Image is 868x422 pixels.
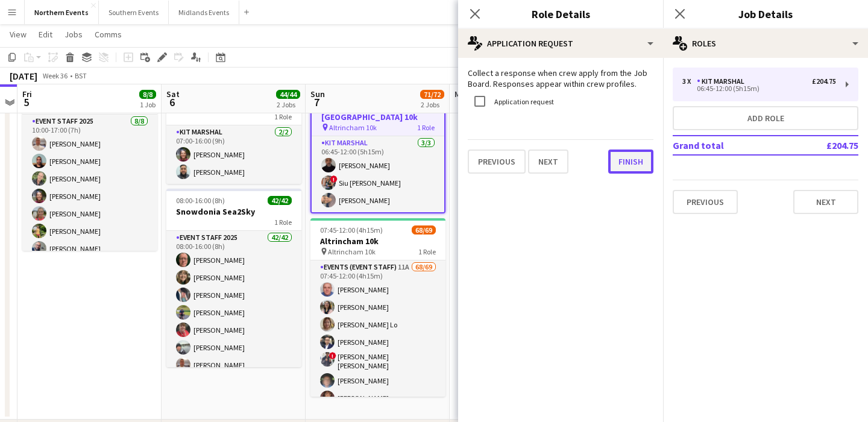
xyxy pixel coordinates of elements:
[697,77,749,86] div: Kit Marshal
[492,97,554,106] label: Application request
[268,196,292,205] span: 42/42
[673,136,787,155] td: Grand total
[528,150,568,174] button: Next
[608,150,653,174] button: Finish
[10,29,27,40] span: View
[330,175,338,183] span: !
[166,72,301,184] app-job-card: 07:00-16:00 (9h)2/2RT Kit Assistant - Snowdonia Sea2Sky1 RoleKit Marshal2/207:00-16:00 (9h)[PERSO...
[165,95,180,109] span: 6
[663,6,868,22] h3: Job Details
[310,72,445,213] app-job-card: Updated06:45-12:00 (5h15m)3/3RT Kit Assistant - [GEOGRAPHIC_DATA] 10k Altrincham 10k1 RoleKit Mar...
[812,77,836,86] div: £204.75
[453,95,470,109] span: 8
[95,29,122,40] span: Comms
[468,150,526,174] button: Previous
[454,89,470,99] span: Mon
[22,115,157,278] app-card-role: Event Staff 20258/810:00-17:00 (7h)[PERSON_NAME][PERSON_NAME][PERSON_NAME][PERSON_NAME][PERSON_NA...
[10,70,37,82] div: [DATE]
[39,29,52,40] span: Edit
[139,90,156,99] span: 8/8
[420,90,444,99] span: 71/72
[329,352,336,359] span: !
[458,29,663,58] div: Application Request
[663,29,868,58] div: Roles
[329,123,377,132] span: Altrincham 10k
[320,225,383,235] span: 07:45-12:00 (4h15m)
[166,189,301,367] app-job-card: 08:00-16:00 (8h)42/42Snowdonia Sea2Sky1 RoleEvent Staff 202542/4208:00-16:00 (8h)[PERSON_NAME][PE...
[310,236,445,247] h3: Altrincham 10k
[25,1,99,24] button: Northern Events
[169,1,239,24] button: Midlands Events
[176,196,225,205] span: 08:00-16:00 (8h)
[468,68,653,89] p: Collect a response when crew apply from the Job Board. Responses appear within crew profiles.
[166,125,301,184] app-card-role: Kit Marshal2/207:00-16:00 (9h)[PERSON_NAME][PERSON_NAME]
[277,100,300,109] div: 2 Jobs
[328,247,376,256] span: Altrincham 10k
[276,90,300,99] span: 44/44
[166,206,301,217] h3: Snowdonia Sea2Sky
[22,72,157,251] app-job-card: 10:00-17:00 (7h)8/8Snowdonia Sea2Sky SET UP Snowdonia Sea2Sky SET UP1 RoleEvent Staff 20258/810:0...
[140,100,156,109] div: 1 Job
[90,27,127,42] a: Comms
[787,136,858,155] td: £204.75
[310,89,325,99] span: Sun
[417,123,435,132] span: 1 Role
[793,190,858,214] button: Next
[99,1,169,24] button: Southern Events
[20,95,32,109] span: 5
[64,29,83,40] span: Jobs
[312,136,444,212] app-card-role: Kit Marshal3/306:45-12:00 (5h15m)[PERSON_NAME]!Siu [PERSON_NAME][PERSON_NAME]
[60,27,87,42] a: Jobs
[274,218,292,227] span: 1 Role
[682,86,836,92] div: 06:45-12:00 (5h15m)
[412,225,436,235] span: 68/69
[673,190,738,214] button: Previous
[309,95,325,109] span: 7
[418,247,436,256] span: 1 Role
[40,71,70,80] span: Week 36
[274,112,292,121] span: 1 Role
[34,27,57,42] a: Edit
[5,27,31,42] a: View
[458,6,663,22] h3: Role Details
[421,100,444,109] div: 2 Jobs
[673,106,858,130] button: Add role
[75,71,87,80] div: BST
[166,89,180,99] span: Sat
[682,77,697,86] div: 3 x
[22,89,32,99] span: Fri
[310,218,445,397] app-job-card: 07:45-12:00 (4h15m)68/69Altrincham 10k Altrincham 10k1 RoleEvents (Event Staff)11A68/6907:45-12:0...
